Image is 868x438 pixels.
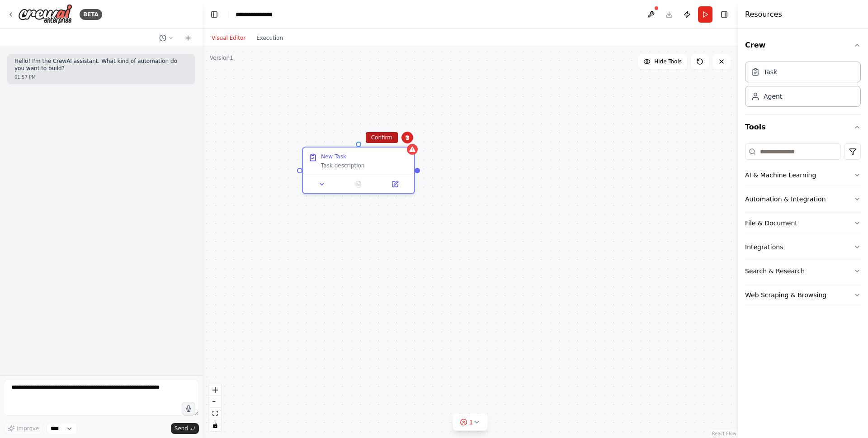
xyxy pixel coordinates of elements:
[236,10,282,19] nav: breadcrumb
[340,179,378,190] button: No output available
[745,140,861,314] div: Tools
[18,4,72,24] img: Logo
[745,211,861,235] button: File & Document
[712,431,736,436] a: React Flow attribution
[302,147,415,194] div: New TaskTask description
[208,8,221,21] button: Hide left sidebar
[401,132,413,143] button: Delete node
[17,425,39,432] span: Improve
[745,114,861,140] button: Tools
[745,235,861,259] button: Integrations
[14,58,188,72] p: Hello! I'm the CrewAI assistant. What kind of automation do you want to build?
[764,92,782,101] div: Agent
[321,153,346,160] div: New Task
[745,187,861,211] button: Automation & Integration
[251,33,288,43] button: Execution
[638,54,687,69] button: Hide Tools
[156,33,177,43] button: Switch to previous chat
[321,162,409,169] div: Task description
[379,179,410,190] button: Open in side panel
[206,33,251,43] button: Visual Editor
[745,163,861,187] button: AI & Machine Learning
[181,33,195,43] button: Start a new chat
[14,74,188,81] div: 01:57 PM
[469,418,473,427] span: 1
[745,33,861,58] button: Crew
[745,58,861,114] div: Crew
[209,408,221,419] button: fit view
[80,9,102,20] div: BETA
[4,423,43,434] button: Improve
[209,384,221,396] button: zoom in
[210,54,233,62] div: Version 1
[175,425,188,432] span: Send
[209,384,221,431] div: React Flow controls
[745,283,861,307] button: Web Scraping & Browsing
[209,419,221,431] button: toggle interactivity
[171,423,199,434] button: Send
[209,396,221,408] button: zoom out
[745,9,782,20] h4: Resources
[718,8,731,21] button: Hide right sidebar
[654,58,682,65] span: Hide Tools
[745,259,861,283] button: Search & Research
[366,132,398,143] button: Confirm
[182,402,195,415] button: Click to speak your automation idea
[764,67,777,76] div: Task
[453,414,488,431] button: 1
